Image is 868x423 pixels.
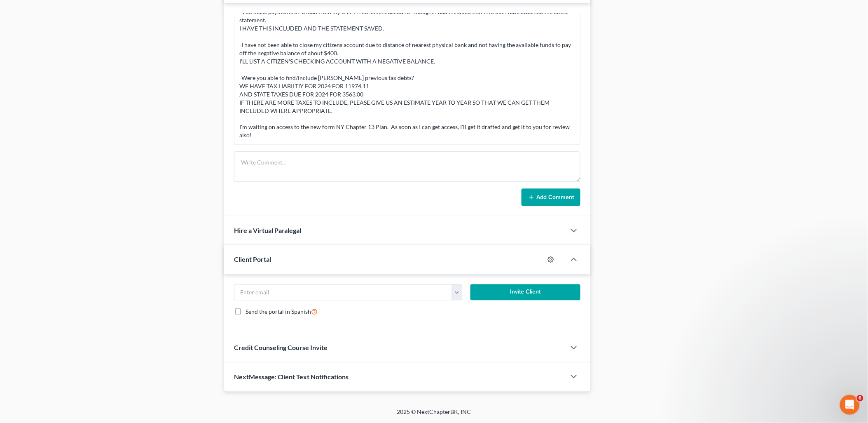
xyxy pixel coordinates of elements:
span: Send the portal in Spanish [246,308,311,315]
div: 2025 © NextChapterBK, INC [199,408,669,423]
button: Add Comment [522,189,580,206]
input: Enter email [234,285,452,301]
iframe: Intercom live chat [840,395,860,415]
button: Invite Client [470,284,580,301]
span: NextMessage: Client Text Notifications [234,373,349,381]
span: Hire a Virtual Paralegal [234,227,302,235]
span: Credit Counseling Course Invite [234,344,328,352]
span: 6 [857,395,863,402]
span: Client Portal [234,256,271,263]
